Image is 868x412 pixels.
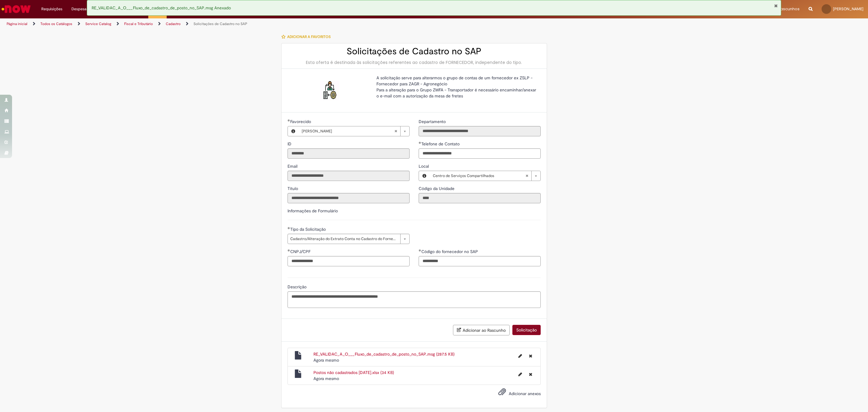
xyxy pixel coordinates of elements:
input: Email [288,171,410,181]
div: Esta oferta é destinada às solicitações referentes ao cadastro de FORNECEDOR, independente do tipo. [288,59,541,65]
span: CNPJ/CPF [290,249,312,254]
input: Código do fornecedor no SAP [419,256,541,266]
span: Somente leitura - ID [288,141,293,147]
span: Somente leitura - Código da Unidade [419,186,456,191]
button: Excluir Postos não cadastrados 29.09.25.xlsx [525,369,536,379]
span: Adicionar a Favoritos [287,34,331,39]
abbr: Limpar campo Favorecido [391,126,400,136]
span: Somente leitura - Email [288,163,299,169]
span: Obrigatório Preenchido [419,249,421,252]
a: [PERSON_NAME]Limpar campo Favorecido [299,126,409,136]
button: Solicitação [512,325,541,335]
img: Solicitações de Cadastro no SAP [320,81,339,100]
span: Local [419,163,430,169]
button: Fechar Notificação [774,3,778,8]
input: ID [288,148,410,159]
label: Somente leitura - Código da Unidade [419,185,456,192]
span: Rascunhos [778,6,800,12]
button: Editar nome de arquivo RE_VALIDAC_A_O___Fluxo_de_cadastro_de_posto_no_SAP..msg [515,351,526,361]
span: Obrigatório Preenchido [288,249,290,252]
input: Título [288,193,410,203]
p: A solicitação serve para alterarmos o grupo de contas de um fornecedor ex ZSLP - Fornecedor para ... [376,75,536,99]
span: [PERSON_NAME] [302,126,394,136]
input: Código da Unidade [419,193,541,203]
span: Necessários - Favorecido [290,119,312,124]
span: Obrigatório Preenchido [419,141,421,144]
a: Todos os Catálogos [40,21,72,26]
time: 29/09/2025 14:21:36 [313,357,339,363]
ul: Trilhas de página [5,18,574,30]
span: Agora mesmo [313,357,339,363]
span: Requisições [41,6,62,12]
span: Código do fornecedor no SAP [421,249,479,254]
label: Somente leitura - Título [288,185,299,192]
button: Adicionar anexos [497,386,508,400]
a: RE_VALIDAC_A_O___Fluxo_de_cadastro_de_posto_no_SAP..msg (287.5 KB) [313,351,454,357]
span: Tipo da Solicitação [290,227,327,232]
button: Favorecido, Visualizar este registro Pedro Tregilio Teixeira [288,126,299,136]
img: ServiceNow [1,3,32,15]
span: Obrigatório Preenchido [288,227,290,229]
input: Telefone de Contato [419,148,541,159]
span: Telefone de Contato [421,141,461,147]
button: Editar nome de arquivo Postos não cadastrados 29.09.25.xlsx [515,369,526,379]
textarea: Descrição [288,291,541,308]
time: 29/09/2025 14:21:19 [313,376,339,381]
button: Excluir RE_VALIDAC_A_O___Fluxo_de_cadastro_de_posto_no_SAP..msg [525,351,536,361]
input: CNPJ/CPF [288,256,410,266]
a: Rascunhos [773,6,800,12]
span: Obrigatório Preenchido [288,119,290,122]
a: Service Catalog [85,21,111,26]
label: Somente leitura - ID [288,141,293,147]
span: Centro de Serviços Compartilhados [433,171,525,181]
button: Adicionar ao Rascunho [453,325,510,335]
a: Postos não cadastrados [DATE].xlsx (34 KB) [313,370,394,375]
h2: Solicitações de Cadastro no SAP [288,46,541,56]
span: Agora mesmo [313,376,339,381]
span: [PERSON_NAME] [833,6,863,11]
span: Cadastro/Alteração do Extrato Conta no Cadastro do Fornecedor [290,234,397,244]
a: Fiscal e Tributário [124,21,153,26]
a: Solicitações de Cadastro no SAP [193,21,247,26]
label: Somente leitura - Email [288,163,299,169]
a: Centro de Serviços CompartilhadosLimpar campo Local [430,171,540,181]
button: Adicionar a Favoritos [281,30,334,43]
span: Somente leitura - Título [288,186,299,191]
span: Despesas Corporativas [71,6,113,12]
a: Cadastro [166,21,181,26]
a: Página inicial [7,21,27,26]
span: Descrição [288,284,308,290]
label: Somente leitura - Departamento [419,119,447,125]
button: Local, Visualizar este registro Centro de Serviços Compartilhados [419,171,430,181]
abbr: Limpar campo Local [522,171,531,181]
span: RE_VALIDAC_A_O___Fluxo_de_cadastro_de_posto_no_SAP..msg Anexado [92,5,231,11]
span: Adicionar anexos [509,391,541,396]
input: Departamento [419,126,541,136]
label: Informações de Formulário [288,208,338,214]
